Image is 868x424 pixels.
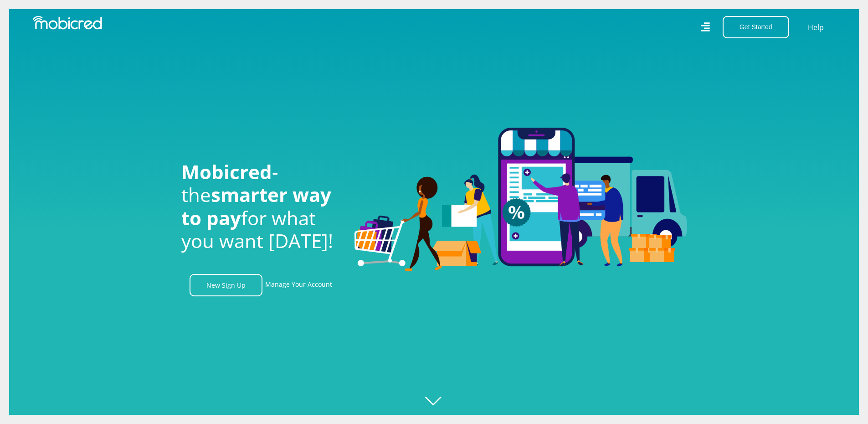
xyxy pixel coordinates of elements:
span: Mobicred [181,159,272,185]
img: Welcome to Mobicred [354,128,687,272]
span: smarter way to pay [181,181,331,230]
a: New Sign Up [190,274,262,296]
button: Get Started [723,16,789,38]
a: Manage Your Account [265,274,332,296]
a: Help [807,21,824,33]
img: Mobicred [33,16,102,30]
h1: - the for what you want [DATE]! [181,160,341,253]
